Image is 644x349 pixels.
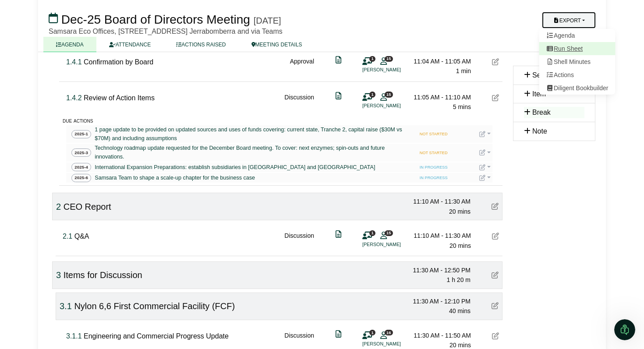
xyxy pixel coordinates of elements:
[74,233,89,240] span: Q&A
[410,56,471,66] div: 11:04 AM - 11:05 AM
[63,233,72,240] span: Click to fine tune number
[239,37,315,52] a: MEETING DETAILS
[417,131,450,138] span: NOT STARTED
[362,102,428,109] li: [PERSON_NAME]
[71,174,91,182] span: 2025-6
[532,109,551,116] span: Break
[66,94,82,102] span: Click to fine tune number
[362,66,428,74] li: [PERSON_NAME]
[93,125,408,143] a: 1 page update to be provided on updated sources and uses of funds covering: current state, Tranch...
[66,332,82,340] span: Click to fine tune number
[417,149,450,156] span: NOT STARTED
[614,319,635,340] iframe: Intercom live chat
[290,56,314,76] div: Approval
[63,116,502,125] div: due actions
[447,276,471,283] span: 1 h 20 m
[163,37,238,52] a: ACTIONS RAISED
[362,340,428,348] li: [PERSON_NAME]
[66,58,82,66] span: Click to fine tune number
[64,202,111,212] span: CEO Report
[362,241,428,248] li: [PERSON_NAME]
[369,330,375,335] span: 1
[539,55,616,68] a: Shell Minutes
[410,231,471,240] div: 11:10 AM - 11:30 AM
[56,202,61,212] span: Click to fine tune number
[539,29,616,42] a: Agenda
[417,164,450,171] span: IN PROGRESS
[449,208,471,215] span: 20 mins
[254,15,281,26] div: [DATE]
[369,230,375,236] span: 1
[49,28,283,35] span: Samsara Eco Offices, [STREET_ADDRESS] Jerrabomberra and via Teams
[64,270,142,280] span: Items for Discussion
[456,67,471,74] span: 1 min
[385,92,393,97] span: 15
[61,13,250,26] span: Dec-25 Board of Directors Meeting
[93,144,408,161] a: Technology roadmap update requested for the December Board meeting. To cover: next enzymes; spin-...
[409,197,471,206] div: 11:10 AM - 11:30 AM
[84,58,153,66] span: Confirmation by Board
[409,265,471,275] div: 11:30 AM - 12:50 PM
[71,148,91,157] span: 2025-3
[71,163,91,171] span: 2025-4
[385,330,393,335] span: 16
[410,331,471,340] div: 11:30 AM - 11:50 AM
[369,56,375,62] span: 1
[453,103,471,110] span: 5 mins
[449,307,471,314] span: 40 mins
[93,163,377,172] a: International Expansion Preparations: establish subsidiaries in [GEOGRAPHIC_DATA] and [GEOGRAPHIC...
[539,42,616,55] a: Run Sheet
[417,175,450,182] span: IN PROGRESS
[539,68,616,81] a: Actions
[284,92,314,112] div: Discussion
[385,230,393,236] span: 15
[542,12,595,28] button: Export
[385,56,393,62] span: 15
[84,94,155,102] span: Review of Action Items
[71,130,91,138] span: 2025-1
[93,173,257,182] a: Samsara Team to shape a scale-up chapter for the business case
[60,301,72,311] span: Click to fine tune number
[43,37,96,52] a: AGENDA
[84,332,229,340] span: Engineering and Commercial Progress Update
[449,242,471,249] span: 20 mins
[284,231,314,250] div: Discussion
[409,296,471,306] div: 11:30 AM - 12:10 PM
[539,81,616,95] a: Diligent Bookbuilder
[532,127,547,135] span: Note
[74,301,235,311] span: Nylon 6,6 First Commercial Facility (FCF)
[449,342,471,349] span: 20 mins
[410,92,471,102] div: 11:05 AM - 11:10 AM
[96,37,163,52] a: ATTENDANCE
[56,270,61,280] span: Click to fine tune number
[532,90,546,98] span: Item
[369,92,375,97] span: 1
[532,71,556,79] span: Section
